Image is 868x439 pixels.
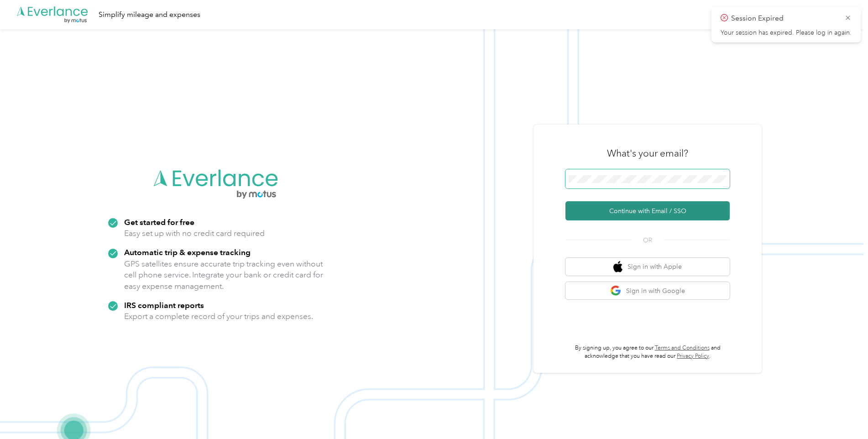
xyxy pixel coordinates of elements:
[124,217,194,227] strong: Get started for free
[607,147,688,160] h3: What's your email?
[124,311,313,322] p: Export a complete record of your trips and expenses.
[124,300,204,310] strong: IRS compliant reports
[124,247,251,257] strong: Automatic trip & expense tracking
[565,258,730,276] button: apple logoSign in with Apple
[99,9,200,21] div: Simplify mileage and expenses
[565,344,730,360] p: By signing up, you agree to our and acknowledge that you have read our .
[124,228,265,239] p: Easy set up with no credit card required
[655,345,710,351] a: Terms and Conditions
[632,235,664,245] span: OR
[610,285,622,297] img: google logo
[565,201,730,220] button: Continue with Email / SSO
[565,282,730,300] button: google logoSign in with Google
[731,13,838,24] p: Session Expired
[721,29,852,37] p: Your session has expired. Please log in again.
[613,261,622,272] img: apple logo
[677,353,709,360] a: Privacy Policy
[124,258,324,292] p: GPS satellites ensure accurate trip tracking even without cell phone service. Integrate your bank...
